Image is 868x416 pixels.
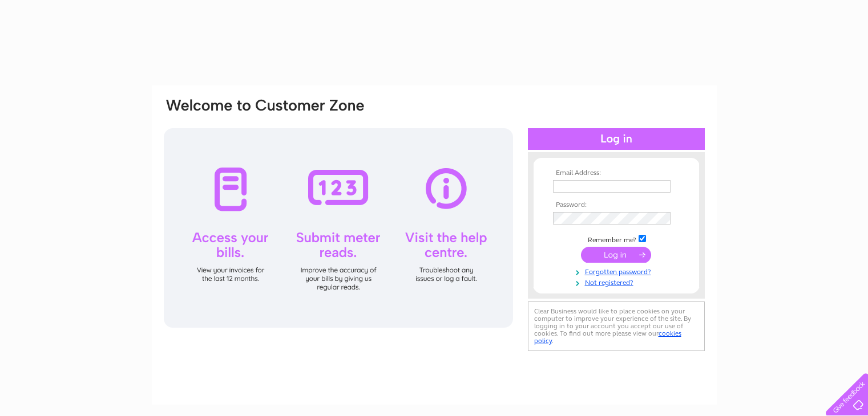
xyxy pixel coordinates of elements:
a: Not registered? [553,276,683,287]
input: Submit [581,247,651,263]
a: cookies policy [534,329,681,345]
th: Password: [550,201,683,209]
a: Forgotten password? [553,266,683,276]
div: Clear Business would like to place cookies on your computer to improve your experience of the sit... [528,301,705,351]
th: Email Address: [550,169,683,177]
td: Remember me? [550,233,683,244]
